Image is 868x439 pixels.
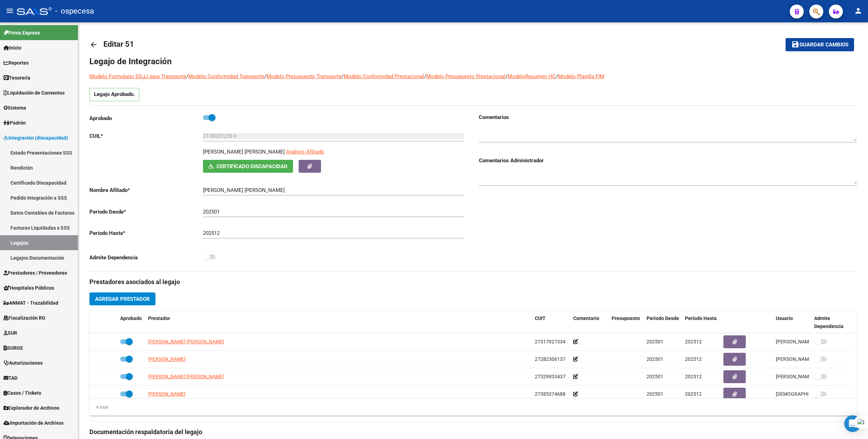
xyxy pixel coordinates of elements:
h3: Documentación respaldatoria del legajo [89,427,857,437]
span: Reportes [3,59,29,67]
span: Fiscalización RG [3,314,45,322]
span: Comentario [573,315,599,321]
p: [PERSON_NAME] [PERSON_NAME] [203,148,285,156]
span: Usuario [776,315,793,321]
span: Prestadores / Proveedores [3,269,67,277]
button: Guardar cambios [786,38,854,51]
mat-icon: person [854,7,862,15]
p: Periodo Hasta [89,229,203,237]
a: ModeloResumen HC [508,73,556,80]
button: Agregar Prestador [89,292,155,305]
span: Periodo Hasta [685,315,717,321]
span: [PERSON_NAME] P [DATE] [776,356,835,362]
span: [PERSON_NAME] [PERSON_NAME] [148,339,224,344]
datatable-header-cell: Presupuesto [609,311,644,334]
span: Editar 51 [103,40,134,49]
span: [PERSON_NAME] [148,391,185,397]
datatable-header-cell: Periodo Desde [644,311,682,334]
span: 202512 [685,339,702,344]
datatable-header-cell: Aprobado [117,311,145,334]
p: Legajo Aprobado. [89,88,139,101]
span: Presupuesto [612,315,640,321]
span: [PERSON_NAME] [148,356,185,362]
span: TAD [3,374,17,382]
button: Certificado Discapacidad [203,160,293,173]
span: CUIT [535,315,546,321]
span: Inicio [3,44,21,52]
span: Agregar Prestador [95,296,150,302]
a: Modelo Formulario DDJJ para Transporte [89,73,186,80]
span: Guardar cambios [800,42,848,48]
span: Periodo Desde [647,315,679,321]
span: 202501 [647,374,663,379]
span: [PERSON_NAME] [PERSON_NAME] [148,374,224,379]
h1: Legajo de Integración [89,56,857,67]
span: Tesorería [3,74,30,82]
span: [PERSON_NAME] P [DATE] [776,339,835,344]
span: ANMAT - Trazabilidad [3,299,58,307]
span: Admite Dependencia [814,315,844,329]
p: Nombre Afiliado [89,186,203,194]
span: 202512 [685,391,702,397]
div: 4 total [89,403,108,411]
span: Casos / Tickets [3,389,41,397]
p: Admite Dependencia [89,254,203,261]
datatable-header-cell: Periodo Hasta [682,311,721,334]
span: Sistema [3,104,26,112]
span: SURGE [3,344,23,352]
span: Firma Express [3,29,40,37]
span: 27385374688 [535,391,566,397]
span: 202501 [647,391,663,397]
span: - ospecesa [55,3,94,19]
p: Periodo Desde [89,208,203,216]
a: Modelo Planilla FIM [558,73,604,80]
datatable-header-cell: Comentario [570,311,609,334]
span: Prestador [148,315,170,321]
span: Certificado Discapacidad [217,163,287,170]
a: Modelo Conformidad Prestacional [344,73,424,80]
p: Aprobado [89,114,203,122]
a: Modelo Presupuesto Prestacional [426,73,505,80]
span: Autorizaciones [3,359,43,367]
mat-icon: arrow_back [89,40,98,49]
datatable-header-cell: Usuario [773,311,811,334]
span: SUR [3,329,17,337]
span: Explorador de Archivos [3,404,59,412]
span: 27329933437 [535,374,566,379]
span: 202512 [685,374,702,379]
p: CUIL [89,132,203,140]
h3: Comentarios [479,113,857,121]
span: 202501 [647,356,663,362]
span: Análisis Afiliado [286,149,324,155]
span: [PERSON_NAME] [DATE] [776,374,831,379]
mat-icon: save [791,40,800,49]
div: Open Intercom Messenger [844,415,861,432]
span: Padrón [3,119,26,127]
datatable-header-cell: CUIT [532,311,570,334]
span: Liquidación de Convenios [3,89,65,97]
span: 202501 [647,339,663,344]
datatable-header-cell: Prestador [145,311,532,334]
span: Integración (discapacidad) [3,134,68,142]
span: Importación de Archivos [3,419,64,427]
a: Modelo Conformidad Transporte [188,73,264,80]
mat-icon: menu [6,7,14,15]
h3: Prestadores asociados al legajo [89,277,857,287]
span: Aprobado [120,315,142,321]
span: 202512 [685,356,702,362]
span: Hospitales Públicos [3,284,54,292]
span: 27282306137 [535,356,566,362]
datatable-header-cell: Admite Dependencia [811,311,850,334]
span: 27317927334 [535,339,566,344]
a: Modelo Presupuesto Transporte [267,73,342,80]
h3: Comentarios Administrador [479,157,857,164]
